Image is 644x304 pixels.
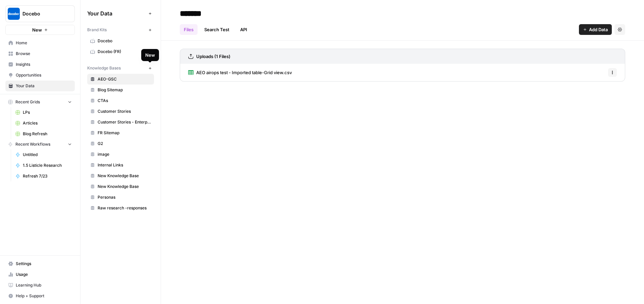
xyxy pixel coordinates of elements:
[87,36,154,46] a: Docebo
[87,170,154,181] a: New Knowledge Base
[12,129,75,139] a: Blog Refresh
[87,85,154,95] a: Blog Sitemap
[98,119,151,125] span: Customer Stories - Enterprise
[87,149,154,160] a: image
[200,24,233,35] a: Search Test
[23,109,72,115] span: LPs
[87,74,154,85] a: AEO-GSC
[98,162,151,168] span: Internal Links
[87,9,146,17] span: Your Data
[12,118,75,129] a: Articles
[16,282,72,288] span: Learning Hub
[22,10,63,17] span: Docebo
[5,269,75,280] a: Usage
[87,192,154,203] a: Personas
[23,173,72,179] span: Refresh 7/23
[180,24,198,35] a: Files
[87,203,154,213] a: Raw research -responses
[87,106,154,117] a: Customer Stories
[87,160,154,170] a: Internal Links
[98,184,151,190] span: New Knowledge Base
[98,173,151,179] span: New Knowledge Base
[98,87,151,93] span: Blog Sitemap
[5,280,75,291] a: Learning Hub
[98,141,151,147] span: G2
[12,149,75,160] a: Untitled
[98,76,151,82] span: AEO-GSC
[98,205,151,211] span: Raw research -responses
[87,138,154,149] a: G2
[12,171,75,182] a: Refresh 7/23
[87,181,154,192] a: New Knowledge Base
[579,24,612,35] button: Add Data
[98,151,151,157] span: image
[87,95,154,106] a: CTAs
[236,24,251,35] a: API
[5,38,75,48] a: Home
[23,152,72,158] span: Untitled
[196,69,292,76] span: AEO airops test - Imported table-Grid view.csv
[16,293,72,299] span: Help + Support
[5,258,75,269] a: Settings
[5,139,75,149] button: Recent Workflows
[87,65,121,71] span: Knowledge Bases
[5,48,75,59] a: Browse
[5,97,75,107] button: Recent Grids
[5,5,75,22] button: Workspace: Docebo
[98,194,151,200] span: Personas
[16,61,72,67] span: Insights
[23,162,72,168] span: 1.5 Listicle Research
[23,131,72,137] span: Blog Refresh
[589,26,608,33] span: Add Data
[16,72,72,78] span: Opportunities
[5,70,75,81] a: Opportunities
[87,27,107,33] span: Brand Kits
[5,59,75,70] a: Insights
[5,25,75,35] button: New
[98,38,151,44] span: Docebo
[15,99,40,105] span: Recent Grids
[16,83,72,89] span: Your Data
[12,107,75,118] a: LPs
[87,117,154,128] a: Customer Stories - Enterprise
[196,53,230,60] h3: Uploads (1 Files)
[15,141,50,147] span: Recent Workflows
[16,261,72,267] span: Settings
[188,49,230,64] a: Uploads (1 Files)
[5,291,75,301] button: Help + Support
[98,49,151,55] span: Docebo (FR)
[145,52,155,58] div: New
[16,40,72,46] span: Home
[87,128,154,138] a: FR Sitemap
[98,98,151,104] span: CTAs
[16,271,72,277] span: Usage
[87,46,154,57] a: Docebo (FR)
[12,160,75,171] a: 1.5 Listicle Research
[98,130,151,136] span: FR Sitemap
[32,27,42,33] span: New
[16,51,72,57] span: Browse
[8,8,20,20] img: Docebo Logo
[188,64,292,81] a: AEO airops test - Imported table-Grid view.csv
[98,108,151,114] span: Customer Stories
[23,120,72,126] span: Articles
[5,81,75,91] a: Your Data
